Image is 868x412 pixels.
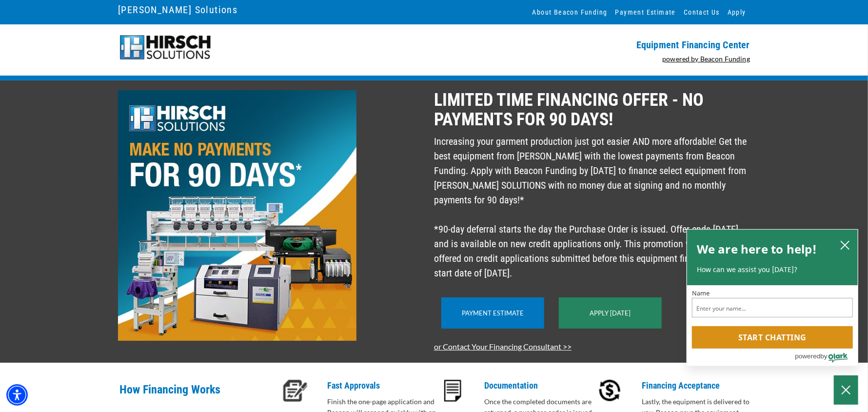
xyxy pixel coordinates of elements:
p: Increasing your garment production just got easier AND more affordable! Get the best equipment fr... [434,134,750,280]
a: or Contact Your Financing Consultant >> [434,342,572,351]
p: How Financing Works [119,380,277,412]
a: Apply [DATE] [590,309,631,317]
p: Fast Approvals [327,380,440,392]
button: Start chatting [692,326,853,349]
div: olark chatbox [687,229,858,367]
a: Powered by Olark - open in a new tab [795,349,858,366]
p: Equipment Financing Center [440,39,750,51]
p: How can we assist you [DATE]? [697,265,848,275]
input: Name [692,298,853,317]
label: Name [692,290,853,296]
img: Fast Approvals [283,380,308,402]
p: Documentation [485,380,597,392]
button: Close Chatbox [834,375,858,405]
p: Financing Acceptance [642,380,754,392]
span: powered [795,350,820,362]
a: [PERSON_NAME] Solutions [118,1,237,18]
img: Documentation [444,380,461,402]
img: LIMITED TIME FINANCING OFFER - NO PAYMENTS FOR 90 DAYS! [118,90,356,341]
img: Financing Acceptance [599,380,621,402]
p: LIMITED TIME FINANCING OFFER - NO PAYMENTS FOR 90 DAYS! [434,90,750,129]
a: Payment Estimate [462,309,524,317]
a: powered by Beacon Funding - open in a new tab [663,55,750,63]
img: logo [118,34,212,61]
div: Accessibility Menu [6,384,28,406]
span: by [821,350,828,362]
button: close chatbox [837,238,853,252]
h2: We are here to help! [697,239,817,259]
